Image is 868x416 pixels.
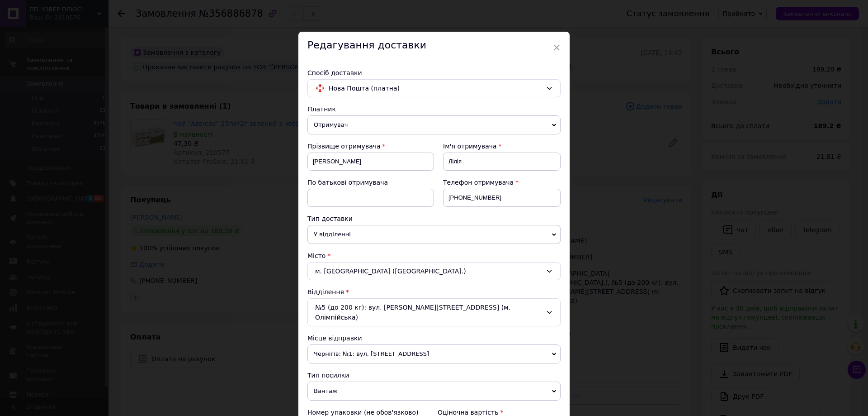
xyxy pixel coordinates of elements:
div: м. [GEOGRAPHIC_DATA] ([GEOGRAPHIC_DATA].) [307,262,561,280]
span: Ім'я отримувача [443,143,497,150]
div: Спосіб доставки [307,68,561,77]
span: Місце відправки [307,335,362,342]
span: × [552,40,561,55]
div: Відділення [307,287,561,296]
span: Вантаж [307,382,561,401]
div: Місто [307,251,561,260]
span: Чернігів: №1: вул. [STREET_ADDRESS] [307,344,561,363]
span: Тип доставки [307,215,353,222]
span: Нова Пошта (платна) [329,83,542,93]
div: Редагування доставки [298,32,570,59]
span: Отримувач [307,115,561,134]
span: Тип посилки [307,372,349,379]
span: Телефон отримувача [443,179,514,186]
span: По батькові отримувача [307,179,388,186]
span: Прізвище отримувача [307,143,381,150]
span: Платник [307,105,336,113]
div: №5 (до 200 кг): вул. [PERSON_NAME][STREET_ADDRESS] (м. Олімпійська) [307,298,561,326]
input: +380 [443,189,561,207]
span: У відділенні [307,225,561,244]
